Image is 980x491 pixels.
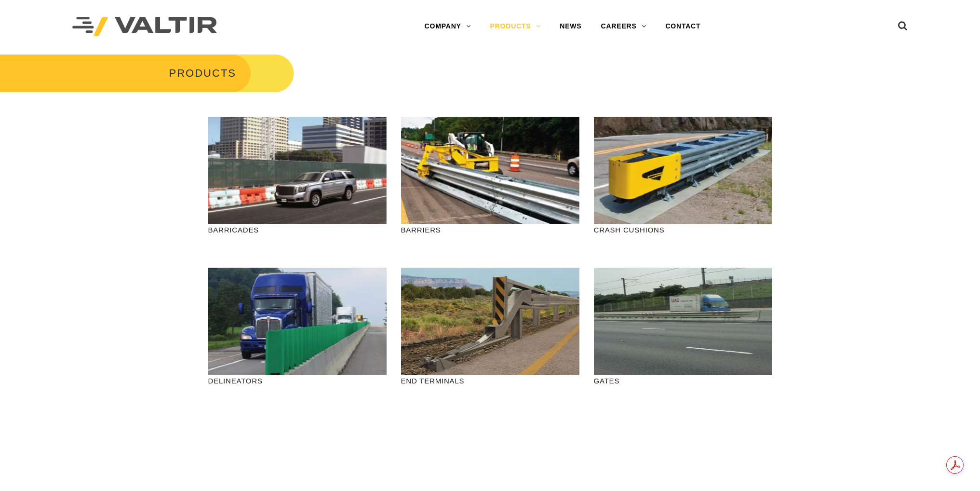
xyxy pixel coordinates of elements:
[591,17,656,36] a: CAREERS
[72,17,217,37] img: Valtir
[594,224,772,235] p: CRASH CUSHIONS
[208,375,387,386] p: DELINEATORS
[415,17,481,36] a: COMPANY
[594,375,772,386] p: GATES
[656,17,710,36] a: CONTACT
[401,375,579,386] p: END TERMINALS
[208,224,387,235] p: BARRICADES
[550,17,591,36] a: NEWS
[401,224,579,235] p: BARRIERS
[481,17,550,36] a: PRODUCTS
